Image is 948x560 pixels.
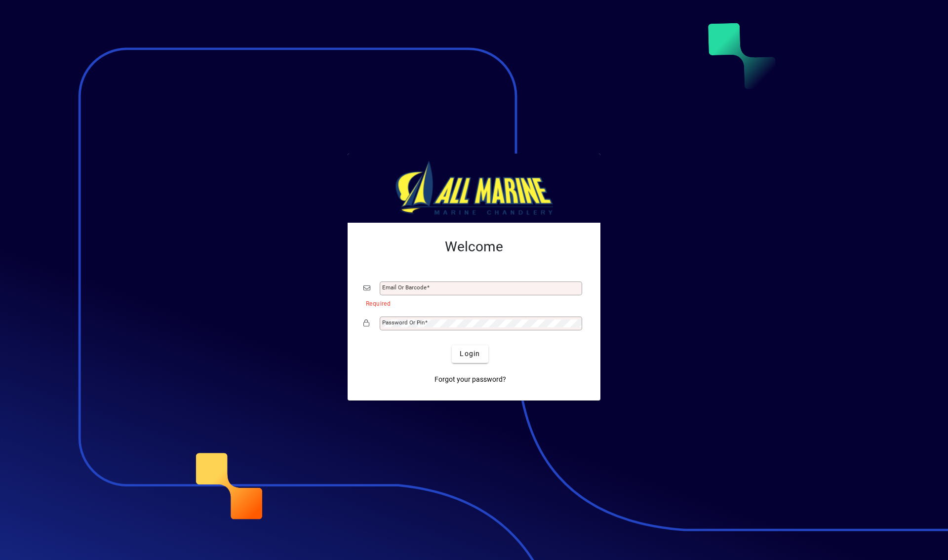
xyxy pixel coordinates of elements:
[382,284,427,291] mat-label: Email or Barcode
[460,349,480,359] span: Login
[366,298,577,308] mat-error: Required
[434,374,506,385] span: Forgot your password?
[452,345,488,363] button: Login
[382,319,425,326] mat-label: Password or Pin
[363,239,585,255] h2: Welcome
[431,371,510,389] a: Forgot your password?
